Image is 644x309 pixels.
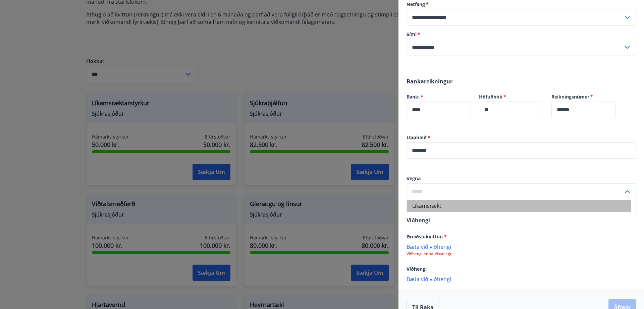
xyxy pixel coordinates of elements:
label: Sími [407,31,636,38]
span: Bankareikningur [407,78,452,85]
div: Upphæð [407,142,636,159]
p: Bæta við viðhengi [407,243,636,250]
span: Viðhengi [407,266,427,272]
label: Vegna [407,175,636,182]
label: Banki [407,93,471,100]
label: Höfuðbók [479,93,543,100]
span: Greiðslukvittun [407,233,447,240]
label: Netfang [407,1,636,8]
span: Viðhengi [407,217,430,224]
label: Upphæð [407,134,636,141]
label: Reikningsnúmer [551,93,616,100]
li: Líkamsrækt [407,200,636,212]
p: Bæta við viðhengi [407,275,636,282]
p: Viðhengi er nauðsynlegt! [407,251,636,257]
